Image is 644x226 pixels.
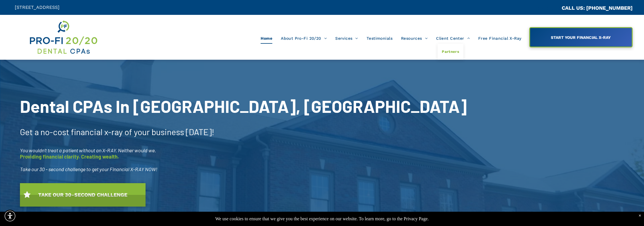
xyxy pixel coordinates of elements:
[20,147,156,153] span: You wouldn’t treat a patient without an X-RAY. Neither would we.
[124,127,214,137] span: of your business [DATE]!
[562,5,633,11] a: CALL US: [PHONE_NUMBER]
[20,183,146,207] a: TAKE OUR 30-SECOND CHALLENGE
[437,44,463,60] a: Partners
[20,127,39,137] span: Get a
[36,189,129,201] span: TAKE OUR 30-SECOND CHALLENGE
[29,19,98,55] img: Get Dental CPA Consulting, Bookkeeping, & Bank Loans
[40,127,123,137] span: no-cost financial x-ray
[20,153,119,160] span: Providing financial clarity. Creating wealth.
[537,5,562,11] span: CA::CALLC
[474,33,526,44] a: Free Financial X-Ray
[20,96,467,116] span: Dental CPAs In [GEOGRAPHIC_DATA], [GEOGRAPHIC_DATA]
[442,48,459,55] span: Partners
[549,32,613,43] span: START YOUR FINANCIAL X-RAY
[432,33,474,44] a: Client Center
[4,210,16,222] div: Accessibility Menu
[331,33,362,44] a: Services
[256,33,277,44] a: Home
[529,27,633,47] a: START YOUR FINANCIAL X-RAY
[362,33,397,44] a: Testimonials
[639,213,641,218] div: Dismiss notification
[436,33,470,44] span: Client Center
[15,5,60,10] span: [STREET_ADDRESS]
[277,33,331,44] a: About Pro-Fi 20/20
[20,166,158,172] span: Take our 30 - second challenge to get your Financial X-RAY NOW!
[397,33,432,44] a: Resources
